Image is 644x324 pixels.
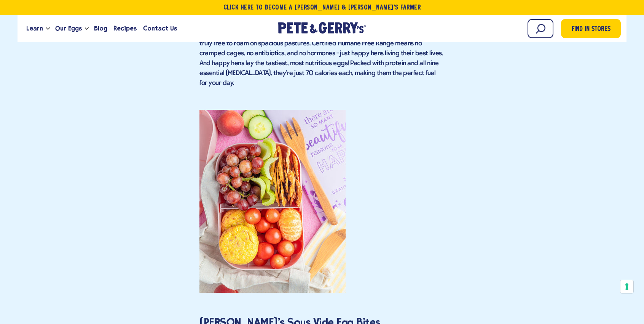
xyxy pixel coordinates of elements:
[91,18,110,39] a: Blog
[140,18,180,39] a: Contact Us
[113,24,137,33] span: Recipes
[55,24,82,33] span: Our Eggs
[110,18,140,39] a: Recipes
[561,19,621,38] a: Find in Stores
[85,27,89,30] button: Open the dropdown menu for Our Eggs
[46,27,50,30] button: Open the dropdown menu for Learn
[199,29,445,88] p: Just like the name suggests, come from hens are truly free to roam on spacious pastures. Certifie...
[52,18,85,39] a: Our Eggs
[572,24,611,35] span: Find in Stores
[620,280,633,293] button: Your consent preferences for tracking technologies
[528,19,553,38] input: Search
[23,18,46,39] a: Learn
[26,24,43,33] span: Learn
[143,24,177,33] span: Contact Us
[94,24,107,33] span: Blog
